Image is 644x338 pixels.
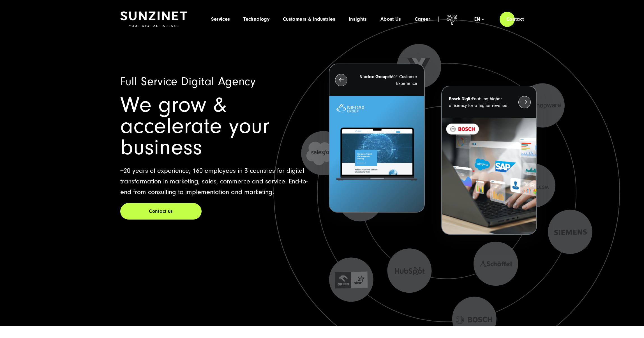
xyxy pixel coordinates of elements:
div: en [474,17,484,22]
button: Niedax Group:360° Customer Experience Letztes Projekt von Niedax. Ein Laptop auf dem die Niedax W... [329,64,424,213]
a: Insights [349,17,367,22]
p: Enabling higher efficiency for a higher revenue [449,95,508,109]
img: Letztes Projekt von Niedax. Ein Laptop auf dem die Niedax Website geöffnet ist, auf blauem Hinter... [329,96,424,212]
p: 360° Customer Experience [357,73,417,87]
img: SUNZINET Full Service Digital Agentur [120,11,187,27]
h1: We grow & accelerate your business [120,94,315,158]
a: Contact us [120,203,202,220]
a: Career [415,17,430,22]
a: Services [211,17,230,22]
a: About Us [380,17,401,22]
img: recent-project_BOSCH_2024-03 [442,118,536,234]
button: Bosch Digit:Enabling higher efficiency for a higher revenue recent-project_BOSCH_2024-03 [441,86,537,235]
a: Technology [243,17,269,22]
span: Full Service Digital Agency [120,75,255,88]
a: Contact [500,11,531,27]
p: +20 years of experience, 160 employees in 3 countries for digital transformation in marketing, sa... [120,165,315,197]
a: Customers & Industries [283,17,335,22]
strong: Bosch Digit: [449,96,472,101]
strong: Niedax Group: [359,74,389,79]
